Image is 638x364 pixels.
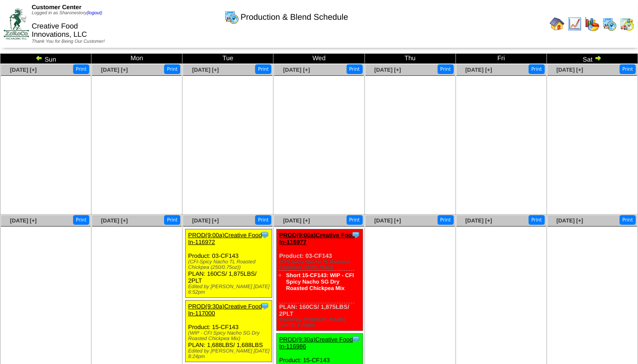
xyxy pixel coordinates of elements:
[10,67,37,73] a: [DATE] [+]
[351,230,360,239] img: Tooltip
[73,64,89,74] button: Print
[10,217,37,224] a: [DATE] [+]
[91,54,182,64] td: Mon
[529,64,545,74] button: Print
[279,232,355,245] a: PROD(9:00a)Creative Food In-116977
[87,11,103,16] a: (logout)
[188,303,262,317] a: PROD(9:30a)Creative Food In-117000
[240,12,348,22] span: Production & Blend Schedule
[32,4,81,11] span: Customer Center
[32,11,102,16] span: Logged in as Sharonestory
[73,215,89,225] button: Print
[255,64,271,74] button: Print
[286,272,354,291] a: Short 15-CF143: WIP - CFI Spicy Nacho SG Dry Roasted Chickpea Mix
[32,39,105,44] span: Thank You for Being Our Customer!
[602,17,617,31] img: calendarprod.gif
[4,8,29,39] img: ZoRoCo_Logo(Green%26Foil)%20jpg.webp
[260,230,269,239] img: Tooltip
[255,215,271,225] button: Print
[279,259,362,270] div: (CFI-Spicy Nacho TL Roasted Chickpea (250/0.75oz))
[186,301,272,362] div: Product: 15-CF143 PLAN: 1,688LBS / 1,688LBS
[365,54,456,64] td: Thu
[620,64,636,74] button: Print
[260,301,269,311] img: Tooltip
[550,17,564,31] img: home.gif
[277,229,363,331] div: Product: 03-CF143 PLAN: 160CS / 1,875LBS / 2PLT
[557,67,583,73] a: [DATE] [+]
[188,232,262,245] a: PROD(9:00a)Creative Food In-116972
[620,17,634,31] img: calendarinout.gif
[224,10,239,24] img: calendarprod.gif
[0,54,91,64] td: Sun
[182,54,273,64] td: Tue
[567,17,582,31] img: line_graph.gif
[279,317,362,328] div: Edited by [PERSON_NAME] [DATE] 6:49pm
[164,215,180,225] button: Print
[188,259,271,270] div: (CFI-Spicy Nacho TL Roasted Chickpea (250/0.75oz))
[188,348,271,359] div: Edited by [PERSON_NAME] [DATE] 8:24pm
[101,67,128,73] a: [DATE] [+]
[192,217,219,224] a: [DATE] [+]
[164,64,180,74] button: Print
[347,64,363,74] button: Print
[347,215,363,225] button: Print
[188,330,271,341] div: (WIP - CFI Spicy Nacho SG Dry Roasted Chickpea Mix)
[279,336,353,350] a: PROD(9:30a)Creative Food In-116986
[35,54,43,62] img: arrowleft.gif
[186,229,272,298] div: Product: 03-CF143 PLAN: 160CS / 1,875LBS / 2PLT
[101,217,128,224] a: [DATE] [+]
[465,217,492,224] a: [DATE] [+]
[283,217,310,224] a: [DATE] [+]
[529,215,545,225] button: Print
[620,215,636,225] button: Print
[188,284,271,295] div: Edited by [PERSON_NAME] [DATE] 6:52pm
[32,23,87,39] span: Creative Food Innovations, LLC
[192,67,219,73] a: [DATE] [+]
[456,54,547,64] td: Fri
[465,67,492,73] a: [DATE] [+]
[438,64,454,74] button: Print
[374,67,401,73] a: [DATE] [+]
[557,217,583,224] a: [DATE] [+]
[283,67,310,73] a: [DATE] [+]
[594,54,602,62] img: arrowright.gif
[351,335,360,344] img: Tooltip
[374,217,401,224] a: [DATE] [+]
[273,54,365,64] td: Wed
[585,17,599,31] img: graph.gif
[438,215,454,225] button: Print
[547,54,638,64] td: Sat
